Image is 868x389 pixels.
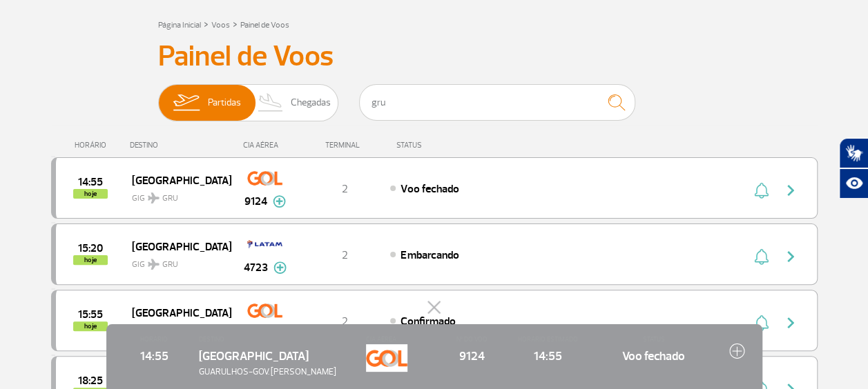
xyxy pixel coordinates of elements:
a: Voos [211,20,230,30]
span: CIA AÉREA [366,335,427,344]
span: GIG [132,251,220,271]
img: destiny_airplane.svg [148,192,160,203]
span: 2025-08-28 15:55:00 [78,310,103,319]
span: HORÁRIO ESTIMADO [517,335,578,344]
img: seta-direita-painel-voo.svg [782,315,799,331]
span: Voo fechado [401,182,459,196]
span: GRU [162,259,178,271]
input: Voo, cidade ou cia aérea [359,84,635,121]
span: Confirmado [401,315,455,328]
span: [GEOGRAPHIC_DATA] [199,348,309,363]
span: 2025-08-28 14:55:00 [78,177,103,187]
a: > [233,16,238,32]
div: Plugin de acessibilidade da Hand Talk. [839,138,868,199]
span: DESTINO [199,335,353,344]
a: > [204,16,209,32]
img: slider-desembarque [251,85,291,121]
span: Chegadas [291,85,331,121]
span: GIG [132,317,220,337]
div: TERMINAL [300,141,389,150]
span: 9124 [441,347,503,365]
span: Embarcando [401,248,459,262]
span: 2 [342,182,348,196]
span: [GEOGRAPHIC_DATA] [132,171,220,189]
span: 2025-08-28 15:20:00 [78,243,103,253]
span: [GEOGRAPHIC_DATA] [132,303,220,321]
span: GIG [132,185,220,205]
img: destiny_airplane.svg [148,259,160,270]
div: HORÁRIO [55,141,131,150]
span: GRU [162,192,178,205]
h3: Painel de Voos [158,39,711,74]
img: slider-embarque [164,85,208,121]
div: CIA AÉREA [231,141,300,150]
a: Painel de Voos [240,20,289,30]
img: seta-direita-painel-voo.svg [782,182,799,199]
span: Partidas [208,85,241,121]
img: mais-info-painel-voo.svg [273,195,286,208]
span: Nº DO VOO [441,335,503,344]
span: 2 [342,315,348,328]
button: Abrir tradutor de língua de sinais. [839,138,868,168]
span: 9124 [244,193,267,210]
span: 14:55 [124,347,185,365]
img: seta-direita-painel-voo.svg [782,248,799,265]
button: Abrir recursos assistivos. [839,168,868,199]
img: mais-info-painel-voo.svg [273,261,287,274]
span: 2 [342,248,348,262]
img: sino-painel-voo.svg [754,315,769,331]
span: STATUS [592,335,715,344]
span: 14:55 [517,347,578,365]
a: Página Inicial [158,20,201,30]
span: hoje [73,189,108,199]
div: STATUS [389,141,502,150]
span: GUARULHOS-GOV. [PERSON_NAME] [199,366,353,379]
span: 4723 [244,259,268,276]
span: [GEOGRAPHIC_DATA] [132,237,220,255]
img: sino-painel-voo.svg [754,248,769,265]
span: HORÁRIO [124,335,185,344]
div: DESTINO [130,141,231,150]
span: hoje [73,255,108,265]
span: Voo fechado [592,347,715,365]
span: hoje [73,321,108,331]
img: sino-painel-voo.svg [754,182,769,199]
